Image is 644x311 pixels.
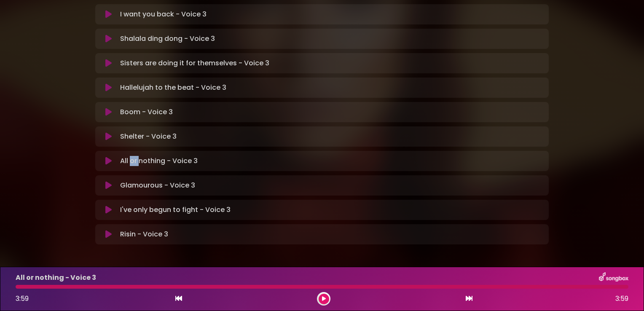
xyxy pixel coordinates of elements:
p: Boom - Voice 3 [120,107,173,117]
p: I've only begun to fight - Voice 3 [120,205,231,215]
p: Glamourous - Voice 3 [120,180,195,190]
p: Risin - Voice 3 [120,229,168,239]
p: Shalala ding dong - Voice 3 [120,34,215,44]
img: songbox-logo-white.png [599,272,628,283]
p: All or nothing - Voice 3 [16,273,96,283]
p: All or nothing - Voice 3 [120,156,198,166]
p: Hallelujah to the beat - Voice 3 [120,83,226,93]
p: Sisters are doing it for themselves - Voice 3 [120,58,269,68]
p: I want you back - Voice 3 [120,9,207,19]
p: Shelter - Voice 3 [120,131,177,142]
